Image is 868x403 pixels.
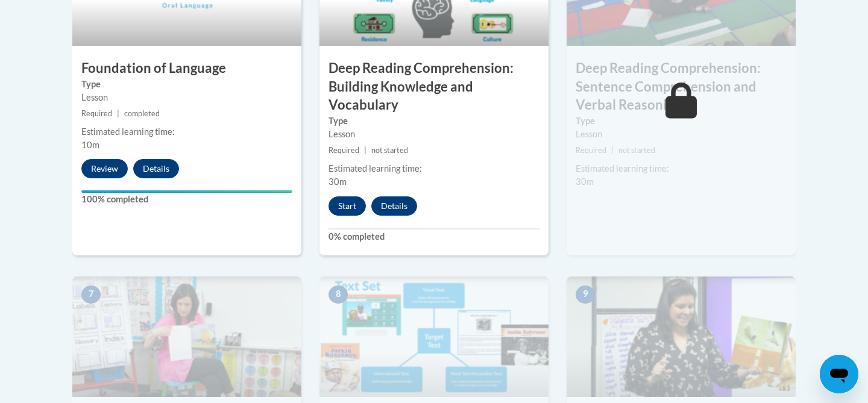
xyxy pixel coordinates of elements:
img: Course Image [567,276,796,397]
span: 10m [81,140,99,150]
div: Lesson [329,128,539,141]
button: Details [133,159,179,178]
span: 30m [329,177,347,187]
label: 100% completed [81,193,292,206]
span: | [611,146,614,155]
label: 0% completed [329,230,539,243]
span: 9 [576,286,595,304]
iframe: Button to launch messaging window [820,355,858,393]
span: Required [576,146,606,155]
span: 7 [81,286,101,304]
img: Course Image [319,276,549,397]
div: Estimated learning time: [329,162,539,175]
button: Details [371,196,417,216]
h3: Deep Reading Comprehension: Sentence Comprehension and Verbal Reasoning [567,59,796,114]
span: 8 [329,286,348,304]
div: Lesson [576,128,787,141]
span: completed [124,109,160,118]
div: Lesson [81,91,292,104]
span: not started [371,146,408,155]
span: 30m [576,177,594,187]
label: Type [576,114,787,128]
button: Start [329,196,366,216]
span: not started [618,146,655,155]
div: Estimated learning time: [576,162,787,175]
img: Course Image [72,276,301,397]
span: | [117,109,119,118]
span: Required [81,109,112,118]
span: Required [329,146,359,155]
h3: Foundation of Language [72,59,301,78]
span: | [364,146,366,155]
div: Estimated learning time: [81,125,292,139]
button: Review [81,159,128,178]
label: Type [329,114,539,128]
div: Your progress [81,190,292,193]
label: Type [81,78,292,91]
h3: Deep Reading Comprehension: Building Knowledge and Vocabulary [319,59,549,114]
